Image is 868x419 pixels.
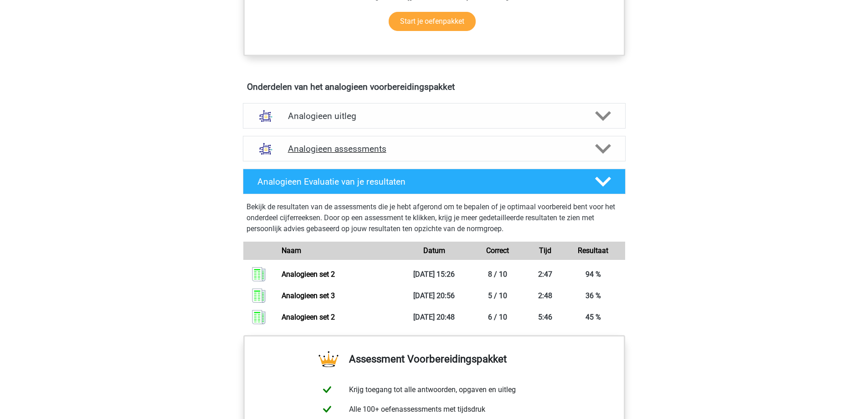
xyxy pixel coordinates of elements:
a: assessments Analogieen assessments [239,136,629,161]
h4: Analogieen Evaluatie van je resultaten [257,176,580,187]
a: Analogieen Evaluatie van je resultaten [239,169,629,194]
img: analogieen uitleg [254,104,277,128]
h4: Analogieen assessments [288,144,580,154]
h4: Onderdelen van het analogieen voorbereidingspakket [247,82,621,92]
div: Tijd [529,245,561,256]
div: Resultaat [561,245,625,256]
h4: Analogieen uitleg [288,111,580,121]
div: Correct [466,245,529,256]
a: Start je oefenpakket [389,12,476,31]
a: uitleg Analogieen uitleg [239,103,629,129]
a: Analogieen set 2 [282,270,335,279]
a: Analogieen set 2 [282,313,335,321]
img: analogieen assessments [254,137,277,160]
div: Naam [275,245,402,256]
div: Datum [402,245,466,256]
p: Bekijk de resultaten van de assessments die je hebt afgerond om te bepalen of je optimaal voorber... [247,202,622,234]
a: Analogieen set 3 [282,291,335,300]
